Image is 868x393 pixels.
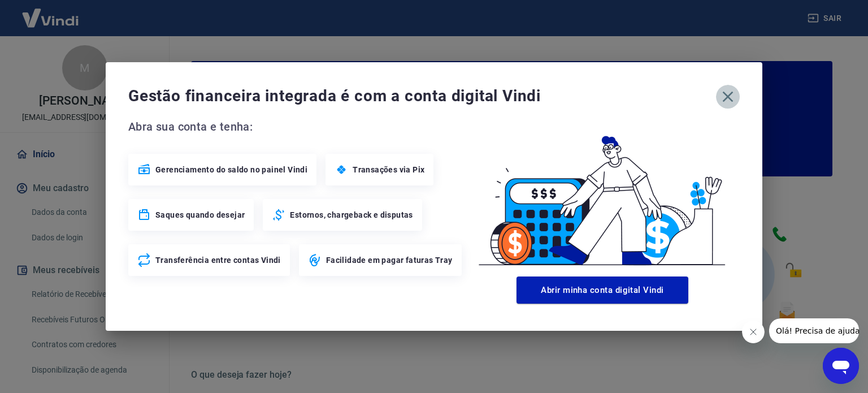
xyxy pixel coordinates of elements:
img: Good Billing [465,118,740,272]
span: Saques quando desejar [155,209,245,221]
span: Abra sua conta e tenha: [128,118,465,136]
button: Abrir minha conta digital Vindi [517,277,688,304]
span: Estornos, chargeback e disputas [290,209,413,221]
iframe: Fechar mensagem [742,321,765,343]
span: Gestão financeira integrada é com a conta digital Vindi [128,85,716,107]
iframe: Mensagem da empresa [769,318,859,343]
span: Olá! Precisa de ajuda? [7,8,95,17]
span: Facilidade em pagar faturas Tray [326,254,453,266]
iframe: Botão para abrir a janela de mensagens [823,348,859,384]
span: Transferência entre contas Vindi [155,254,281,266]
span: Gerenciamento do saldo no painel Vindi [155,164,307,175]
span: Transações via Pix [353,164,424,175]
